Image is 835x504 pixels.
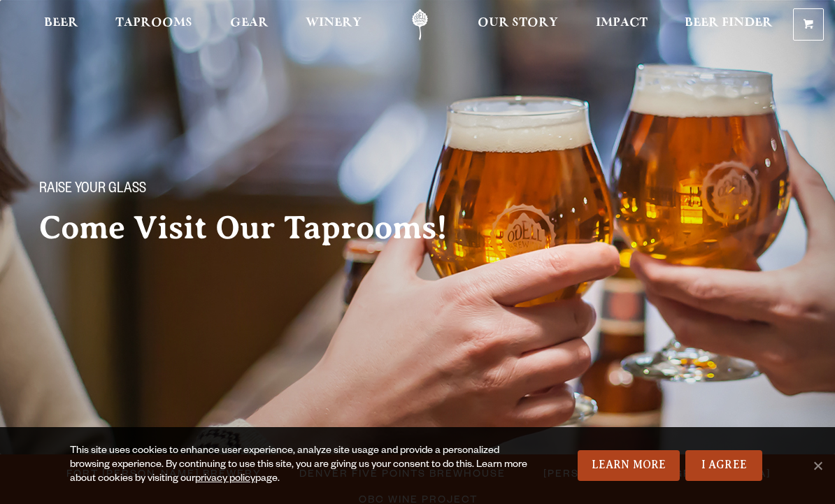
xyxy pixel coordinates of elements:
[106,9,201,41] a: Taprooms
[587,9,657,41] a: Impact
[676,9,782,41] a: Beer Finder
[469,9,567,41] a: Our Story
[578,450,680,481] a: Learn More
[44,17,78,29] span: Beer
[35,9,87,41] a: Beer
[811,459,825,473] span: No
[685,450,762,481] a: I Agree
[195,474,255,485] a: privacy policy
[221,9,278,41] a: Gear
[685,17,773,29] span: Beer Finder
[115,17,192,29] span: Taprooms
[394,9,446,41] a: Odell Home
[230,17,269,29] span: Gear
[478,17,558,29] span: Our Story
[596,17,648,29] span: Impact
[306,17,362,29] span: Winery
[70,445,529,487] div: This site uses cookies to enhance user experience, analyze site usage and provide a personalized ...
[39,181,146,199] span: Raise your glass
[39,210,476,245] h2: Come Visit Our Taprooms!
[297,9,371,41] a: Winery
